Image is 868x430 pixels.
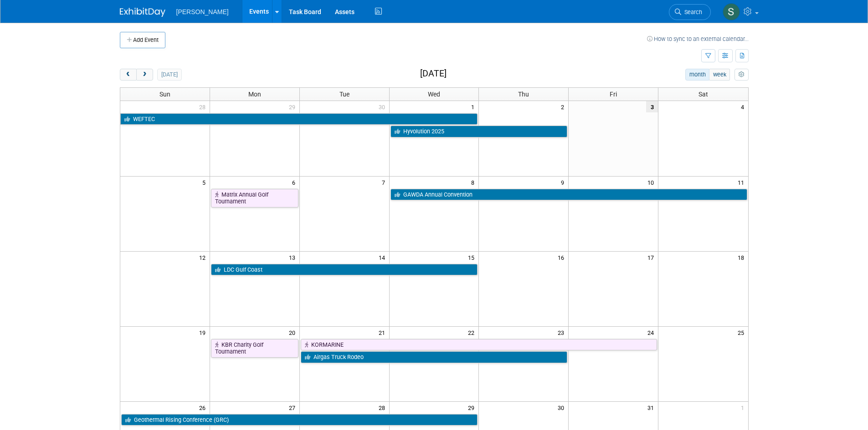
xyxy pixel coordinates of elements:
a: LDC Gulf Coast [211,264,478,276]
button: prev [120,69,137,81]
button: next [136,69,153,81]
span: Sun [159,91,170,98]
a: Search [669,4,711,20]
span: 4 [740,101,748,112]
span: 3 [646,101,658,112]
button: month [685,69,709,81]
span: 13 [288,252,299,263]
span: 29 [288,101,299,112]
span: 31 [647,402,658,413]
span: Mon [248,91,261,98]
span: 30 [378,101,389,112]
span: 27 [288,402,299,413]
span: 17 [647,252,658,263]
span: 23 [557,327,568,338]
span: 6 [291,177,299,188]
a: Matrix Annual Golf Tournament [211,189,298,207]
a: Geothermal Rising Conference (GRC) [121,414,478,426]
span: Thu [518,91,529,98]
button: week [709,69,730,81]
span: 2 [560,101,568,112]
span: Tue [339,91,349,98]
span: 14 [378,252,389,263]
span: 21 [378,327,389,338]
span: 29 [467,402,478,413]
img: Skye Tuinei [723,3,740,20]
a: Hyvolution 2025 [390,126,568,137]
span: 24 [647,327,658,338]
span: 30 [557,402,568,413]
span: Search [681,9,702,15]
span: 8 [470,177,478,188]
span: [PERSON_NAME] [176,8,229,15]
span: 5 [201,177,210,188]
span: 1 [470,101,478,112]
span: 22 [467,327,478,338]
span: 20 [288,327,299,338]
span: 28 [378,402,389,413]
span: 26 [198,402,210,413]
span: 12 [198,252,210,263]
span: 7 [381,177,389,188]
button: Add Event [120,32,165,48]
span: 25 [737,327,748,338]
button: [DATE] [157,69,181,81]
span: 11 [737,177,748,188]
span: 18 [737,252,748,263]
a: How to sync to an external calendar... [647,35,749,42]
span: 16 [557,252,568,263]
a: GAWDA Annual Convention [390,189,747,201]
button: myCustomButton [734,69,748,81]
span: Wed [428,91,440,98]
span: 15 [467,252,478,263]
i: Personalize Calendar [739,72,745,78]
span: 1 [740,402,748,413]
h2: [DATE] [420,69,447,79]
a: KBR Charity Golf Tournament [211,339,298,358]
span: Fri [610,91,617,98]
a: WEFTEC [120,113,478,125]
span: Sat [699,91,708,98]
span: 28 [198,101,210,112]
a: Airgas Truck Rodeo [301,351,568,363]
img: ExhibitDay [120,8,165,17]
a: KORMARINE [301,339,657,351]
span: 19 [198,327,210,338]
span: 10 [647,177,658,188]
span: 9 [560,177,568,188]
